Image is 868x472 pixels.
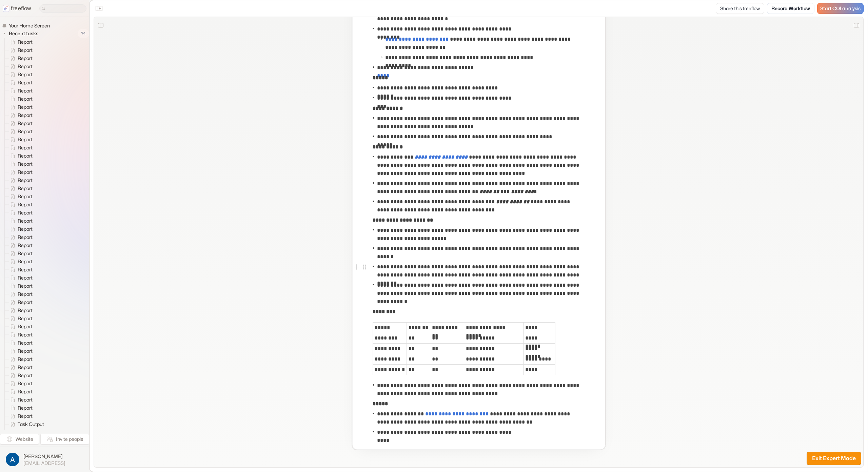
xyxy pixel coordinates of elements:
[5,144,35,152] a: Report
[4,451,85,468] button: [PERSON_NAME][EMAIL_ADDRESS]
[16,185,35,192] span: Report
[16,136,35,143] span: Report
[5,290,35,298] a: Report
[5,62,35,70] a: Report
[5,404,35,412] a: Report
[5,363,35,371] a: Report
[5,298,35,306] a: Report
[16,274,35,281] span: Report
[5,184,35,192] a: Report
[16,388,35,395] span: Report
[5,160,35,168] a: Report
[7,30,40,37] span: Recent tasks
[5,379,35,388] a: Report
[5,119,35,127] a: Report
[5,54,35,62] a: Report
[5,428,47,436] a: Task Output
[5,396,35,404] a: Report
[5,306,35,314] a: Report
[5,388,35,396] a: Report
[16,169,35,176] span: Report
[16,421,46,428] span: Task Output
[16,242,35,249] span: Report
[16,258,35,265] span: Report
[5,274,35,282] a: Report
[16,331,35,338] span: Report
[5,127,35,136] a: Report
[5,38,35,46] a: Report
[16,250,35,257] span: Report
[16,71,35,78] span: Report
[5,192,35,201] a: Report
[16,299,35,306] span: Report
[5,152,35,160] a: Report
[23,460,65,466] span: [EMAIL_ADDRESS]
[16,315,35,322] span: Report
[5,420,47,428] a: Task Output
[5,87,35,95] a: Report
[6,453,19,466] img: profile
[16,39,35,45] span: Report
[16,96,35,102] span: Report
[807,452,861,465] button: Exit Expert Mode
[5,95,35,103] a: Report
[5,282,35,290] a: Report
[16,396,35,403] span: Report
[5,355,35,363] a: Report
[16,144,35,151] span: Report
[16,177,35,184] span: Report
[16,266,35,273] span: Report
[16,348,35,354] span: Report
[16,112,35,119] span: Report
[78,29,89,38] span: 74
[16,307,35,314] span: Report
[23,453,65,460] span: [PERSON_NAME]
[5,233,35,241] a: Report
[352,263,360,271] button: Add block
[5,266,35,274] a: Report
[5,79,35,87] a: Report
[5,323,35,331] a: Report
[5,103,35,111] a: Report
[16,283,35,289] span: Report
[5,217,35,225] a: Report
[5,70,35,79] a: Report
[16,128,35,135] span: Report
[360,263,369,271] button: Open block menu
[817,3,864,14] a: Start COI analysis
[5,176,35,184] a: Report
[5,136,35,144] a: Report
[2,29,41,38] button: Recent tasks
[5,168,35,176] a: Report
[767,3,814,14] a: Record Workflow
[16,120,35,127] span: Report
[16,193,35,200] span: Report
[16,323,35,330] span: Report
[5,371,35,379] a: Report
[5,249,35,258] a: Report
[5,46,35,54] a: Report
[5,347,35,355] a: Report
[16,104,35,110] span: Report
[5,111,35,119] a: Report
[16,201,35,208] span: Report
[16,429,46,436] span: Task Output
[16,356,35,363] span: Report
[40,434,89,445] button: Invite people
[5,225,35,233] a: Report
[3,4,31,13] a: freeflow
[16,291,35,297] span: Report
[16,152,35,159] span: Report
[16,63,35,70] span: Report
[2,22,53,29] a: Your Home Screen
[5,201,35,209] a: Report
[16,380,35,387] span: Report
[5,331,35,339] a: Report
[16,405,35,411] span: Report
[16,218,35,224] span: Report
[5,258,35,266] a: Report
[16,340,35,346] span: Report
[16,161,35,167] span: Report
[820,6,861,12] span: Start COI analysis
[16,79,35,86] span: Report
